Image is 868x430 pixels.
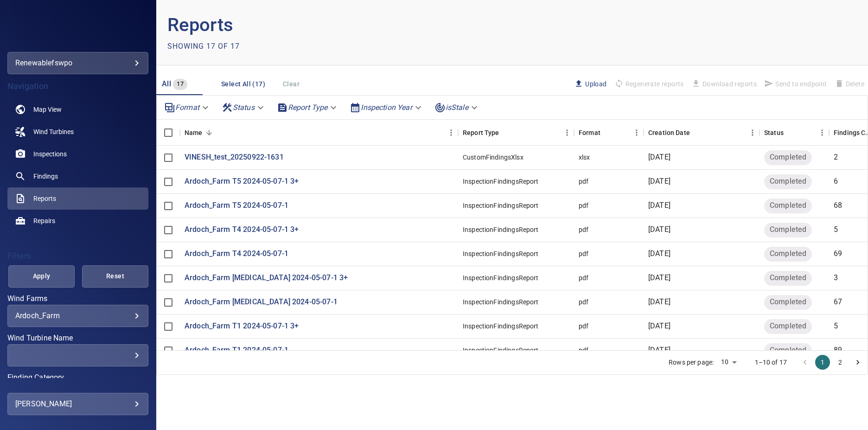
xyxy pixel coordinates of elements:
button: Sort [203,126,216,139]
div: Creation Date [644,120,759,146]
div: InspectionFindingsReport [463,225,539,234]
div: [PERSON_NAME] [15,397,140,411]
em: isStale [446,103,468,112]
a: Ardoch_Farm [MEDICAL_DATA] 2024-05-07-1 3+ [185,273,348,283]
div: Name [180,120,458,146]
p: [DATE] [648,225,670,235]
a: map noActive [7,98,148,121]
span: Completed [764,176,812,187]
div: Wind Farms [7,305,148,327]
div: Creation Date [648,120,690,146]
span: Completed [764,297,812,308]
p: 67 [834,297,842,308]
div: 10 [717,355,740,369]
span: Completed [764,321,812,332]
a: reports active [7,187,148,210]
div: InspectionFindingsReport [463,201,539,210]
label: Wind Farms [7,295,148,302]
a: Ardoch_Farm T5 2024-05-07-1 [185,200,288,211]
p: [DATE] [648,176,670,187]
button: page 1 [815,355,830,370]
em: Inspection Year [361,103,412,112]
div: xlsx [579,153,590,162]
button: Upload [570,76,610,92]
span: Completed [764,345,812,356]
p: 6 [834,176,838,187]
p: Ardoch_Farm [MEDICAL_DATA] 2024-05-07-1 [185,297,338,308]
span: Reports [33,194,56,203]
a: Ardoch_Farm T1 2024-05-07-1 [185,345,288,356]
p: 5 [834,225,838,235]
span: Wind Turbines [33,127,74,136]
span: All [162,79,171,88]
p: Reports [167,11,512,39]
div: Format [574,120,644,146]
span: Reset [94,270,137,282]
div: Status [764,120,784,146]
em: Status [233,103,255,112]
h4: Filters [7,251,148,261]
p: 2 [834,152,838,163]
span: Apply [20,270,63,282]
div: isStale [431,99,483,116]
p: [DATE] [648,297,670,308]
div: pdf [579,297,588,307]
label: Finding Category [7,374,148,381]
div: Wind Turbine Name [7,344,148,366]
div: InspectionFindingsReport [463,297,539,307]
p: 3 [834,273,838,283]
div: pdf [579,346,588,355]
p: 69 [834,249,842,259]
p: [DATE] [648,273,670,283]
div: pdf [579,177,588,186]
div: InspectionFindingsReport [463,249,539,258]
p: 68 [834,200,842,211]
p: 89 [834,345,842,356]
div: Name [185,120,203,146]
span: Completed [764,152,812,163]
p: Showing 17 of 17 [167,41,240,52]
p: Ardoch_Farm T5 2024-05-07-1 3+ [185,176,299,187]
p: Rows per page: [669,358,714,367]
a: Ardoch_Farm T1 2024-05-07-1 3+ [185,321,299,332]
div: renewablefswpo [15,56,140,71]
div: pdf [579,321,588,331]
button: Apply [8,265,75,288]
h4: Navigation [7,82,148,91]
a: inspections noActive [7,143,148,165]
span: Upload [574,79,606,89]
p: [DATE] [648,200,670,211]
a: Ardoch_Farm T4 2024-05-07-1 [185,249,288,259]
span: Map View [33,105,62,114]
a: Ardoch_Farm T4 2024-05-07-1 3+ [185,225,299,235]
div: Format [579,120,600,146]
p: 5 [834,321,838,332]
button: Menu [815,126,829,140]
div: InspectionFindingsReport [463,346,539,355]
em: Format [175,103,199,112]
label: Wind Turbine Name [7,334,148,342]
button: Menu [560,126,574,140]
div: Report Type [463,120,499,146]
a: repairs noActive [7,210,148,232]
div: CustomFindingsXlsx [463,153,523,162]
button: Sort [600,126,613,139]
button: Menu [746,126,759,140]
p: [DATE] [648,321,670,332]
span: Inspections [33,149,67,159]
p: [DATE] [648,152,670,163]
p: [DATE] [648,345,670,356]
span: Repairs [33,216,55,225]
span: Completed [764,249,812,259]
div: Inspection Year [346,99,427,116]
p: 1–10 of 17 [755,358,787,367]
div: renewablefswpo [7,52,148,74]
div: Status [759,120,829,146]
button: Sort [499,126,512,139]
div: pdf [579,201,588,210]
